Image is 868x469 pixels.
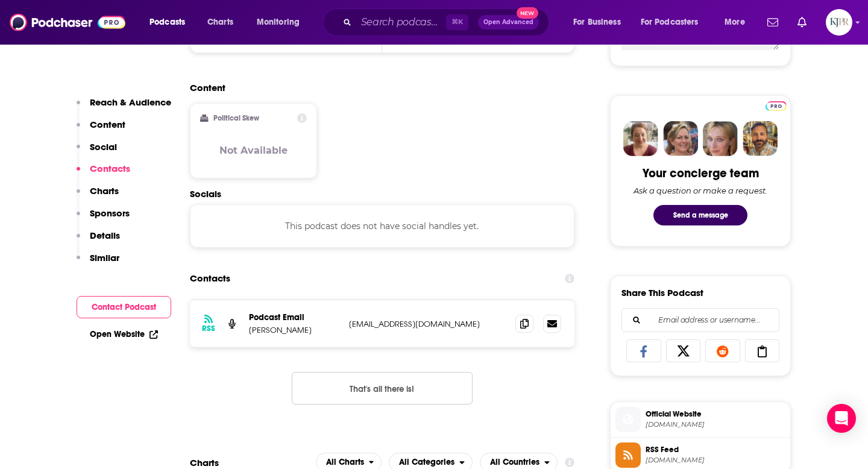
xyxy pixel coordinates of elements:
[766,101,787,111] img: Podchaser Pro
[77,230,120,252] button: Details
[213,114,259,122] h2: Political Skew
[646,420,785,429] span: podcasters.spotify.com
[141,13,201,32] button: open menu
[90,96,171,108] p: Reach & Audience
[190,204,574,248] div: This podcast does not have social handles yet.
[646,456,785,465] span: anchor.fm
[77,119,125,141] button: Content
[90,329,158,339] a: Open Website
[326,458,364,467] span: All Charts
[207,14,233,31] span: Charts
[745,339,780,362] a: Copy Link
[90,141,117,153] p: Social
[653,205,747,225] button: Send a message
[219,145,288,156] h3: Not Available
[517,7,538,19] span: New
[703,121,738,156] img: Jules Profile
[200,13,241,32] a: Charts
[90,207,130,219] p: Sponsors
[90,119,125,130] p: Content
[633,13,716,32] button: open menu
[725,14,745,31] span: More
[565,13,636,32] button: open menu
[349,319,506,329] p: [EMAIL_ADDRESS][DOMAIN_NAME]
[763,12,783,33] a: Show notifications dropdown
[77,207,130,230] button: Sponsors
[190,82,565,93] h2: Content
[77,185,119,207] button: Charts
[77,141,117,163] button: Social
[335,8,561,36] div: Search podcasts, credits, & more...
[641,14,699,31] span: For Podcasters
[356,13,446,32] input: Search podcasts, credits, & more...
[77,252,119,274] button: Similar
[632,309,769,332] input: Email address or username...
[716,13,760,32] button: open menu
[666,339,701,362] a: Share on X/Twitter
[826,9,852,36] img: User Profile
[743,121,778,156] img: Jon Profile
[77,296,171,318] button: Contact Podcast
[190,267,230,290] h2: Contacts
[827,404,856,433] div: Open Intercom Messenger
[705,339,740,362] a: Share on Reddit
[573,14,621,31] span: For Business
[248,13,315,32] button: open menu
[77,163,130,185] button: Contacts
[90,185,119,197] p: Charts
[646,409,785,420] span: Official Website
[663,121,698,156] img: Barbara Profile
[399,458,454,467] span: All Categories
[190,457,219,468] h2: Charts
[826,9,852,36] button: Show profile menu
[621,308,779,332] div: Search followers
[446,14,468,30] span: ⌘ K
[793,12,811,33] a: Show notifications dropdown
[621,287,703,298] h3: Share This Podcast
[766,99,787,111] a: Pro website
[615,407,785,432] a: Official Website[DOMAIN_NAME]
[643,166,759,181] div: Your concierge team
[190,188,574,200] h2: Socials
[490,458,539,467] span: All Countries
[90,163,130,174] p: Contacts
[615,442,785,468] a: RSS Feed[DOMAIN_NAME]
[257,14,300,31] span: Monitoring
[483,19,533,25] span: Open Advanced
[90,230,120,241] p: Details
[202,324,215,333] h3: RSS
[249,312,339,323] p: Podcast Email
[90,252,119,263] p: Similar
[826,9,852,36] span: Logged in as KJPRpodcast
[10,11,125,34] img: Podchaser - Follow, Share and Rate Podcasts
[646,444,785,455] span: RSS Feed
[292,372,473,404] button: Nothing here.
[634,186,767,195] div: Ask a question or make a request.
[249,325,339,335] p: [PERSON_NAME]
[77,96,171,119] button: Reach & Audience
[626,339,661,362] a: Share on Facebook
[149,14,185,31] span: Podcasts
[623,121,658,156] img: Sydney Profile
[478,15,539,30] button: Open AdvancedNew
